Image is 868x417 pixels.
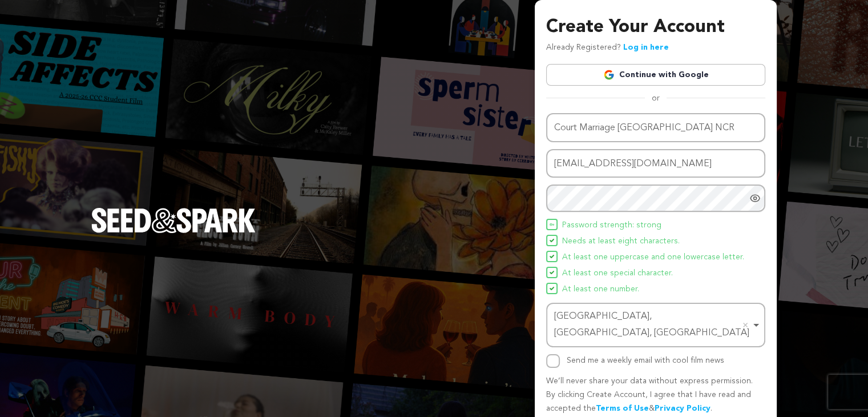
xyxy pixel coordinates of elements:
[546,14,765,41] h3: Create Your Account
[550,254,554,259] img: Seed&Spark Icon
[550,222,554,227] img: Seed&Spark Icon
[562,219,661,232] span: Password strength: strong
[546,375,765,415] p: We’ll never share your data without express permission. By clicking Create Account, I agree that ...
[655,404,710,412] a: Privacy Policy
[550,238,554,243] img: Seed&Spark Icon
[546,113,765,142] input: Name
[550,270,554,275] img: Seed&Spark Icon
[550,286,554,291] img: Seed&Spark Icon
[562,235,680,248] span: Needs at least eight characters.
[562,251,744,264] span: At least one uppercase and one lowercase letter.
[740,319,751,331] button: Remove item: 'ChIJ3w_FQbvxDDkRuph3atJv8OY'
[91,208,256,233] img: Seed&Spark Logo
[562,283,639,296] span: At least one number.
[546,149,765,178] input: Email address
[554,308,750,342] div: [GEOGRAPHIC_DATA], [GEOGRAPHIC_DATA], [GEOGRAPHIC_DATA]
[645,93,667,104] span: or
[567,356,724,364] label: Send me a weekly email with cool film news
[749,193,761,204] a: Show password as plain text. Warning: this will display your password on the screen.
[546,41,669,55] p: Already Registered?
[546,64,765,86] a: Continue with Google
[623,43,669,51] a: Log in here
[91,208,256,256] a: Seed&Spark Homepage
[603,69,615,81] img: Google logo
[596,404,649,412] a: Terms of Use
[562,267,673,280] span: At least one special character.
